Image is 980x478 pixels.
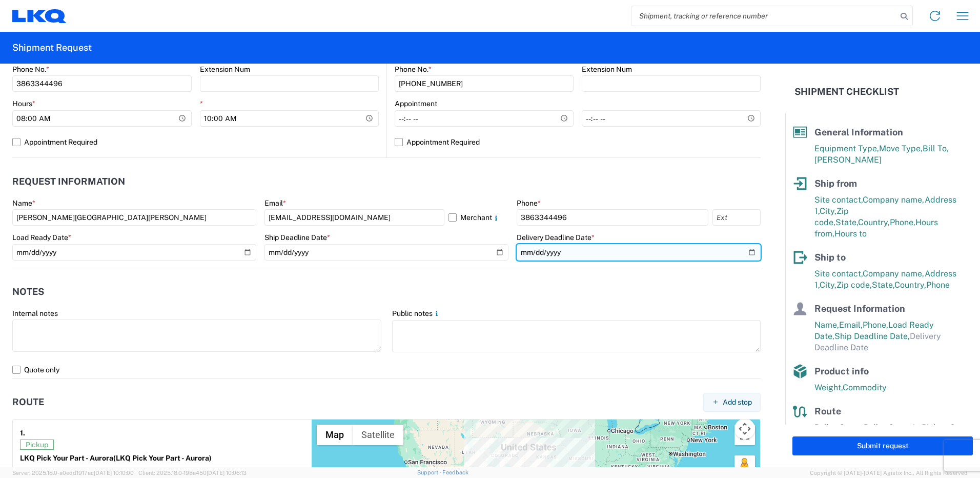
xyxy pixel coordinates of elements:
[814,127,903,137] span: General Information
[858,217,890,227] span: Country,
[20,454,212,462] strong: LKQ Pick Your Part - Aurora
[395,65,432,74] label: Phone No.
[207,470,247,476] span: [DATE] 10:06:13
[353,425,403,445] button: Show satellite imagery
[814,423,972,444] span: Pallet Count in Pickup Stops equals Pallet Count in delivery stops
[923,144,949,153] span: Bill To,
[12,134,379,150] label: Appointment Required
[12,470,134,476] span: Server: 2025.18.0-a0edd1917ac
[703,393,761,412] button: Add stop
[12,176,125,187] h2: Request Information
[890,217,915,227] span: Phone,
[392,309,441,318] label: Public notes
[200,65,250,74] label: Extension Num
[814,195,863,205] span: Site contact,
[814,144,879,153] span: Equipment Type,
[12,397,44,407] h2: Route
[839,320,863,330] span: Email,
[113,454,212,462] span: (LKQ Pick Your Part - Aurora)
[20,440,54,450] span: Pickup
[814,383,843,392] span: Weight,
[879,144,923,153] span: Move Type,
[631,6,897,26] input: Shipment, tracking or reference number
[723,397,752,407] span: Add stop
[12,233,71,242] label: Load Ready Date
[264,233,330,242] label: Ship Deadline Date
[417,469,443,475] a: Support
[517,198,541,208] label: Phone
[834,229,867,238] span: Hours to
[894,280,926,290] span: Country,
[814,178,857,189] span: Ship from
[872,280,894,290] span: State,
[395,99,437,108] label: Appointment
[863,320,888,330] span: Phone,
[863,269,925,278] span: Company name,
[814,303,905,314] span: Request Information
[89,467,210,475] span: [GEOGRAPHIC_DATA], CO 80010 US
[12,65,49,74] label: Phone No.
[814,269,863,278] span: Site contact,
[517,233,595,242] label: Delivery Deadline Date
[94,470,134,476] span: [DATE] 10:10:00
[12,198,35,208] label: Name
[810,468,968,477] span: Copyright © [DATE]-[DATE] Agistix Inc., All Rights Reserved
[814,366,869,376] span: Product info
[814,406,841,416] span: Route
[138,470,247,476] span: Client: 2025.18.0-198a450
[264,198,286,208] label: Email
[12,362,761,378] label: Quote only
[12,287,44,297] h2: Notes
[836,280,872,290] span: Zip code,
[794,86,899,98] h2: Shipment Checklist
[395,134,761,150] label: Appointment Required
[820,280,836,290] span: City,
[843,383,887,392] span: Commodity
[12,42,92,54] h2: Shipment Request
[12,99,35,108] label: Hours
[582,65,632,74] label: Extension Num
[792,436,973,455] button: Submit request
[448,209,508,226] label: Merchant
[835,217,858,227] span: State,
[12,309,58,318] label: Internal notes
[317,425,353,445] button: Show street map
[820,206,836,216] span: City,
[734,455,755,476] button: Drag Pegman onto the map to open Street View
[814,252,846,263] span: Ship to
[863,195,925,205] span: Company name,
[814,423,864,432] span: Pallet Count,
[834,331,910,341] span: Ship Deadline Date,
[20,427,25,440] strong: 1.
[712,209,761,226] input: Ext
[20,467,89,475] span: [STREET_ADDRESS],
[926,280,950,290] span: Phone
[814,320,839,330] span: Name,
[814,155,882,165] span: [PERSON_NAME]
[734,419,755,439] button: Map camera controls
[442,469,468,475] a: Feedback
